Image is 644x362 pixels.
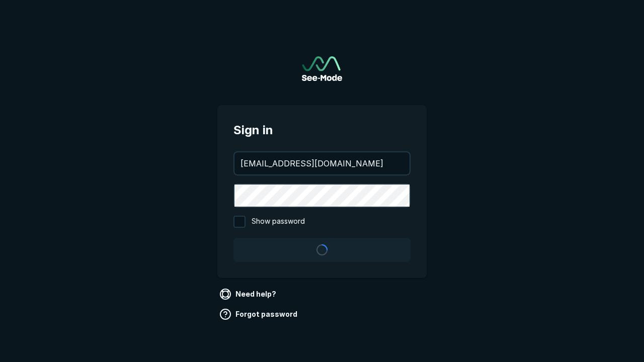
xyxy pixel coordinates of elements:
span: Show password [252,216,305,228]
span: Sign in [233,121,411,139]
a: Go to sign in [302,56,342,81]
a: Forgot password [217,306,301,322]
input: your@email.com [234,152,410,174]
img: See-Mode Logo [302,56,342,81]
a: Need help? [217,286,280,302]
